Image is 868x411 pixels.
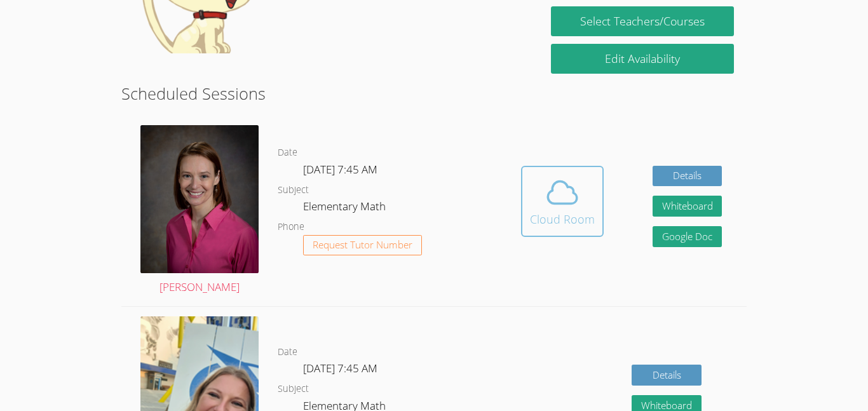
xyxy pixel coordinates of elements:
a: Edit Availability [551,44,734,74]
h2: Scheduled Sessions [121,81,747,105]
img: Miller_Becky_headshot%20(3).jpg [140,125,259,273]
dt: Date [278,344,297,360]
button: Whiteboard [653,196,722,217]
a: [PERSON_NAME] [140,125,259,297]
span: [DATE] 7:45 AM [303,162,377,177]
span: Request Tutor Number [313,240,412,250]
button: Request Tutor Number [303,235,422,256]
a: Details [632,365,702,386]
dd: Elementary Math [303,198,388,219]
div: Cloud Room [530,210,595,228]
dt: Date [278,145,297,161]
dt: Phone [278,219,304,235]
span: [DATE] 7:45 AM [303,361,377,375]
a: Details [653,166,722,187]
a: Select Teachers/Courses [551,6,734,36]
button: Cloud Room [521,166,604,237]
a: Google Doc [653,226,722,247]
dt: Subject [278,182,309,198]
dt: Subject [278,381,309,397]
